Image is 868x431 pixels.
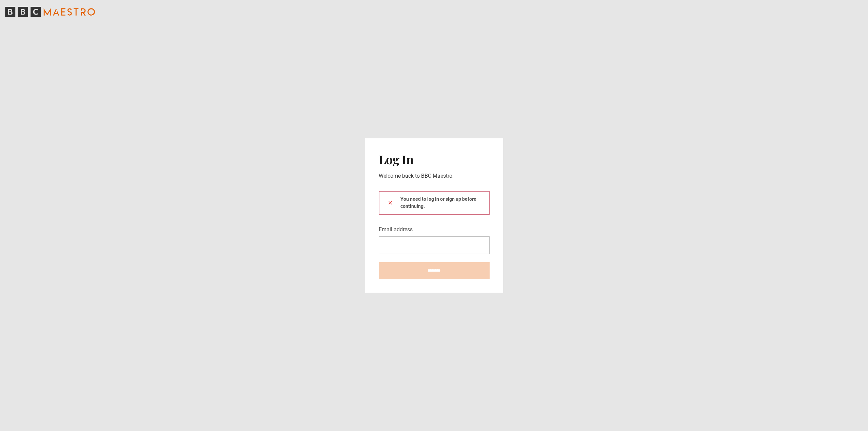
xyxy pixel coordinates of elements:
[379,152,490,166] h2: Log In
[379,226,413,234] label: Email address
[5,7,95,17] svg: BBC Maestro
[379,191,490,215] div: You need to log in or sign up before continuing.
[379,172,490,180] p: Welcome back to BBC Maestro.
